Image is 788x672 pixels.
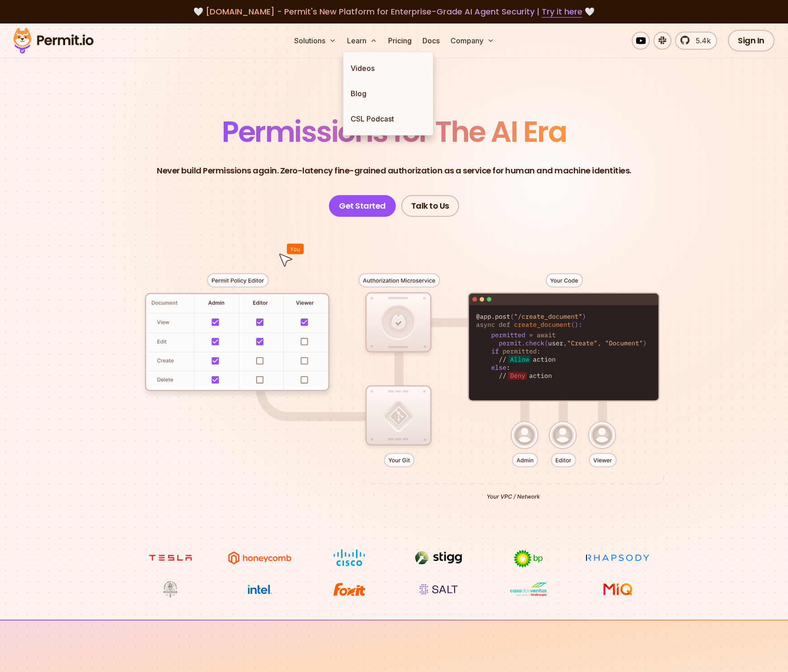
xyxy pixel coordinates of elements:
span: 5.4k [690,35,711,46]
button: Learn [343,32,381,50]
img: Honeycomb [226,549,294,566]
p: Never build Permissions again. Zero-latency fine-grained authorization as a service for human and... [157,164,631,177]
a: Sign In [728,30,774,51]
a: Docs [419,32,443,50]
img: Stigg [405,549,473,566]
img: Cisco [315,549,383,566]
a: 5.4k [675,32,717,50]
img: Intel [226,581,294,598]
img: Rhapsody Health [584,549,652,566]
img: salt [405,581,473,598]
span: [DOMAIN_NAME] - Permit's New Platform for Enterprise-Grade AI Agent Security | [206,6,582,17]
div: 🤍 🤍 [22,5,766,18]
button: Company [447,32,498,50]
a: Try it here [542,6,582,18]
img: tesla [136,549,204,566]
a: Videos [343,56,433,81]
span: Permissions for The AI Era [222,112,566,152]
a: CSL Podcast [343,106,433,131]
img: Permit logo [9,25,98,56]
img: bp [494,549,562,568]
a: Pricing [385,32,415,50]
button: Solutions [291,32,340,50]
img: Foxit [315,581,383,598]
img: Maricopa County Recorder\'s Office [136,581,204,598]
img: MIQ [587,582,648,597]
img: Casa dos Ventos [494,581,562,598]
a: Blog [343,81,433,106]
a: Get Started [329,195,396,217]
a: Talk to Us [401,195,459,217]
